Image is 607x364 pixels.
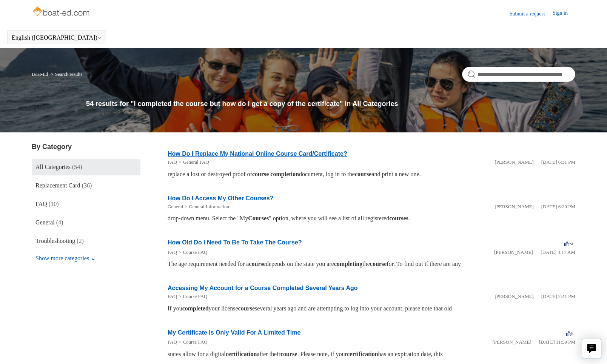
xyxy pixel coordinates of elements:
em: certification [226,351,257,357]
li: General Information [183,203,229,210]
span: (4) [56,219,63,226]
span: (54) [72,164,82,170]
a: General (4) [32,214,140,231]
li: General FAQ [177,158,209,166]
li: General [168,203,183,210]
em: course [249,261,265,267]
li: FAQ [168,249,177,256]
button: English ([GEOGRAPHIC_DATA]) [12,34,102,41]
a: How Old Do I Need To Be To Take The Course? [168,239,302,246]
a: FAQ [168,293,177,299]
em: course [252,171,269,177]
a: My Certificate Is Only Valid For A Limited Time [168,329,300,336]
a: FAQ [168,339,177,345]
li: Search results [49,71,83,77]
li: [PERSON_NAME] [494,249,533,256]
span: All Categories [35,164,71,170]
li: [PERSON_NAME] [495,203,533,210]
div: The age requirement needed for a depends on the state you are the for. To find out if there are any [168,260,575,269]
li: FAQ [168,293,177,300]
em: Courses [248,215,269,221]
input: Search [462,67,575,82]
h3: By Category [32,142,140,152]
li: FAQ [168,158,177,166]
a: Sign in [553,9,575,18]
li: [PERSON_NAME] [495,293,533,300]
span: FAQ [35,201,47,207]
li: Course FAQ [177,249,207,256]
h1: 54 results for "I completed the course but how do i get a copy of the certificate" in All Categories [86,99,575,109]
button: Live chat [582,339,601,358]
span: -2 [564,240,573,246]
a: FAQ [168,249,177,255]
a: General Information [189,204,229,209]
em: completion [270,171,299,177]
a: General [168,204,183,209]
a: Submit a request [510,10,553,18]
em: course [370,261,387,267]
em: completing [334,261,363,267]
time: 03/14/2022, 04:17 [541,249,575,255]
time: 01/05/2024, 18:20 [541,204,575,209]
a: All Categories (54) [32,159,140,175]
span: Troubleshooting [35,238,75,244]
a: How Do I Access My Other Courses? [168,195,273,201]
img: Boat-Ed Help Center home page [32,5,92,20]
em: completed [182,305,209,312]
a: Troubleshooting (2) [32,233,140,249]
time: 04/05/2022, 14:41 [541,293,575,299]
a: Course FAQ [183,293,207,299]
a: How Do I Replace My National Online Course Card/Certificate? [168,151,347,157]
li: [PERSON_NAME] [495,158,533,166]
em: course [238,305,255,312]
em: course [355,171,371,177]
li: Course FAQ [177,293,207,300]
span: (36) [82,182,92,189]
time: 01/05/2024, 18:31 [541,159,575,165]
button: Show more categories [32,251,99,266]
a: Course FAQ [183,339,207,345]
li: Course FAQ [177,338,207,346]
span: General [35,219,55,226]
a: Accessing My Account for a Course Completed Several Years Ago [168,285,358,291]
li: [PERSON_NAME] [492,338,531,346]
a: Boat-Ed [32,71,48,77]
span: (2) [77,238,84,244]
span: 8 [566,330,574,336]
span: (10) [49,201,59,207]
li: Boat-Ed [32,71,49,77]
em: certification [347,351,378,357]
li: FAQ [168,338,177,346]
div: If you your license several years ago and are attempting to log into your account, please note th... [168,304,575,313]
em: course [280,351,297,357]
span: Replacement Card [35,182,80,189]
div: replace a lost or destroyed proof of document, log in to the and print a new one. [168,170,575,179]
a: FAQ [168,159,177,165]
div: states allow for a digital after their . Please note, if your has an expiration date, this [168,350,575,359]
a: Course FAQ [183,249,207,255]
em: courses [389,215,408,221]
a: General FAQ [183,159,209,165]
time: 04/01/2022, 23:59 [539,339,575,345]
a: Replacement Card (36) [32,177,140,194]
a: FAQ (10) [32,196,140,212]
div: drop-down menu. Select the "My " option, where you will see a list of all registered . [168,214,575,223]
